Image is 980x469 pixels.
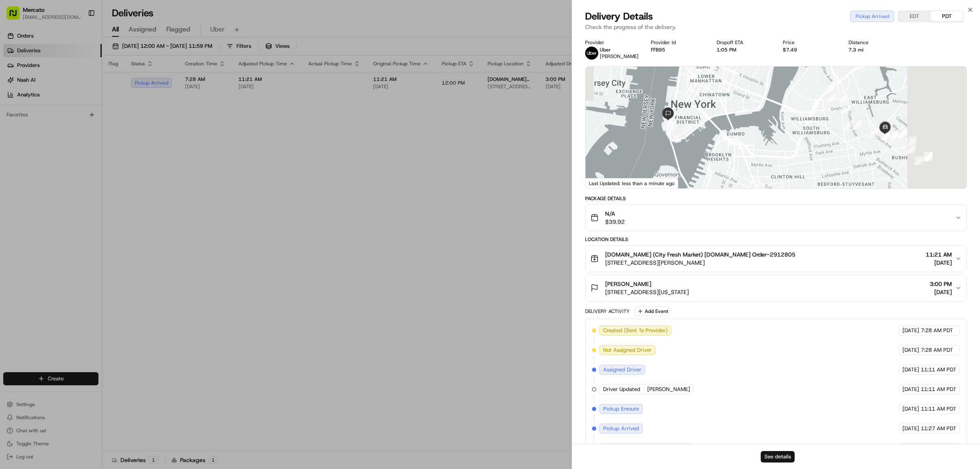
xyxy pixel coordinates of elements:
[585,23,967,31] p: Check the progress of the delivery.
[761,451,795,462] button: See details
[603,386,640,393] span: Driver Updated
[930,280,952,288] span: 3:00 PM
[921,327,953,334] span: 7:28 AM PDT
[921,366,956,373] span: 11:11 AM PDT
[603,327,668,334] span: Created (Sent To Provider)
[849,39,901,46] div: Distance
[902,366,919,373] span: [DATE]
[923,153,932,162] div: 16
[586,275,967,301] button: [PERSON_NAME][STREET_ADDRESS][US_STATE]3:00 PM[DATE]
[586,205,967,231] button: N/A$39.92
[635,306,671,316] button: Add Event
[66,203,134,218] a: 💻API Documentation
[31,150,48,157] span: [DATE]
[914,156,923,165] div: 17
[902,327,919,334] span: [DATE]
[826,83,835,92] div: 2
[603,366,641,373] span: Assigned Driver
[81,226,99,232] span: Pylon
[585,308,630,315] div: Delivery Activity
[839,94,848,103] div: 4
[924,152,933,161] div: 15
[849,47,901,53] div: 7.3 mi
[902,425,919,432] span: [DATE]
[902,405,919,413] span: [DATE]
[8,56,149,69] p: Welcome 👋
[931,11,963,22] button: PDT
[16,206,62,214] span: Knowledge Base
[717,47,769,53] div: 1:05 PM
[605,218,625,226] span: $39.92
[869,129,878,138] div: 8
[37,110,112,116] div: We're available if you need us!
[17,102,32,116] img: 9188753566659_6852d8bf1fb38e338040_72.png
[585,236,967,243] div: Location Details
[600,47,611,53] span: Uber
[841,105,850,114] div: 5
[27,172,30,179] span: •
[651,39,704,46] div: Provider Id
[605,259,795,267] span: [STREET_ADDRESS][PERSON_NAME]
[37,102,134,110] div: Start new chat
[58,226,99,232] a: Powered byPylon
[921,405,956,413] span: 11:11 AM PDT
[889,130,898,139] div: 22
[902,346,919,354] span: [DATE]
[921,425,956,432] span: 11:27 AM PDT
[647,386,690,393] span: [PERSON_NAME]
[586,246,967,272] button: [DOMAIN_NAME] (City Fresh Market) [DOMAIN_NAME] Order-2912805[STREET_ADDRESS][PERSON_NAME]11:21 A...
[5,203,66,218] a: 📗Knowledge Base
[605,280,651,288] span: [PERSON_NAME]
[8,130,52,136] div: Past conversations
[139,104,149,114] button: Start new chat
[605,288,689,296] span: [STREET_ADDRESS][US_STATE]
[906,145,915,154] div: 18
[603,425,639,432] span: Pickup Arrived
[69,207,76,214] div: 💻
[27,150,30,157] span: •
[585,39,638,46] div: Provider
[926,259,952,267] span: [DATE]
[21,76,135,85] input: Clear
[881,132,890,141] div: 23
[783,47,835,53] div: $7.49
[77,206,131,214] span: API Documentation
[898,129,907,138] div: 21
[31,172,48,179] span: [DATE]
[8,102,23,116] img: 1736555255976-a54dd68f-1ca7-489b-9aae-adbdc363a1c4
[717,39,769,46] div: Dropoff ETA
[585,47,598,60] img: uber-new-logo.jpeg
[605,250,795,259] span: [DOMAIN_NAME] (City Fresh Market) [DOMAIN_NAME] Order-2912805
[585,10,653,23] span: Delivery Details
[783,39,835,46] div: Price
[651,47,665,53] button: FFB95
[908,136,917,145] div: 19
[843,121,852,130] div: 6
[585,195,967,202] div: Package Details
[902,386,919,393] span: [DATE]
[603,346,652,354] span: Not Assigned Driver
[930,288,952,296] span: [DATE]
[898,129,907,138] div: 20
[8,207,15,214] div: 📗
[8,32,24,48] img: Nash
[826,81,835,90] div: 1
[605,210,625,218] span: N/A
[921,346,953,354] span: 7:28 AM PDT
[600,53,639,60] span: [PERSON_NAME]
[127,128,149,138] button: See all
[827,94,836,103] div: 3
[853,120,862,129] div: 7
[586,178,678,188] div: Last Updated: less than a minute ago
[898,11,931,22] button: EDT
[926,250,952,259] span: 11:21 AM
[921,386,956,393] span: 11:11 AM PDT
[603,405,639,413] span: Pickup Enroute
